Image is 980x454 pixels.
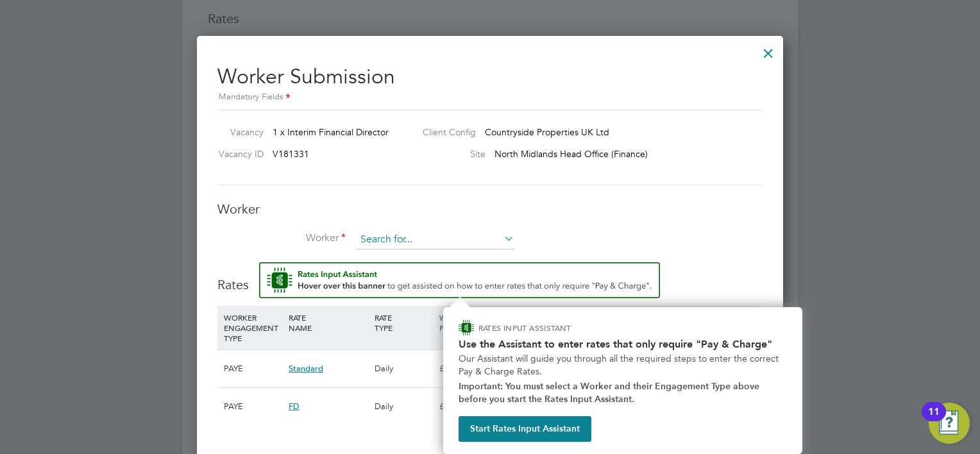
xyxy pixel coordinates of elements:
[412,148,486,160] label: Site
[371,388,436,425] div: Daily
[273,126,389,138] span: 1 x Interim Financial Director
[459,353,787,378] p: Our Assistant will guide you through all the required steps to enter the correct Pay & Charge Rates.
[212,126,264,138] label: Vacancy
[485,126,609,138] span: Countryside Properties UK Ltd
[459,338,787,350] h2: Use the Assistant to enter rates that only require "Pay & Charge"
[459,320,474,335] img: ENGAGE Assistant Icon
[371,306,436,339] div: RATE TYPE
[929,403,970,444] button: Open Resource Center, 11 new notifications
[566,306,630,339] div: EMPLOYER COST
[459,416,591,442] button: Start Rates Input Assistant
[412,126,476,138] label: Client Config
[371,350,436,387] div: Daily
[459,381,762,405] strong: Important: You must select a Worker and their Engagement Type above before you start the Rates In...
[695,306,759,349] div: AGENCY CHARGE RATE
[221,306,285,349] div: WORKER ENGAGEMENT TYPE
[443,307,802,454] div: How to input Rates that only require Pay & Charge
[217,231,346,245] label: Worker
[494,148,648,160] span: North Midlands Head Office (Finance)
[501,306,566,339] div: HOLIDAY PAY
[436,306,501,339] div: WORKER PAY RATE
[436,388,501,425] div: £1,157.00
[259,262,660,298] button: Rate Assistant
[217,54,763,105] h2: Worker Submission
[217,90,763,105] div: Mandatory Fields
[928,412,940,428] div: 11
[221,388,285,425] div: PAYE
[630,306,695,339] div: AGENCY MARKUP
[436,350,501,387] div: £0.00
[356,230,514,249] input: Search for...
[478,323,639,333] p: RATES INPUT ASSISTANT
[289,363,323,374] span: Standard
[221,350,285,387] div: PAYE
[273,148,309,160] span: V181331
[217,201,763,217] h3: Worker
[285,306,371,339] div: RATE NAME
[212,148,264,160] label: Vacancy ID
[217,262,763,293] h3: Rates
[289,401,300,412] span: FD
